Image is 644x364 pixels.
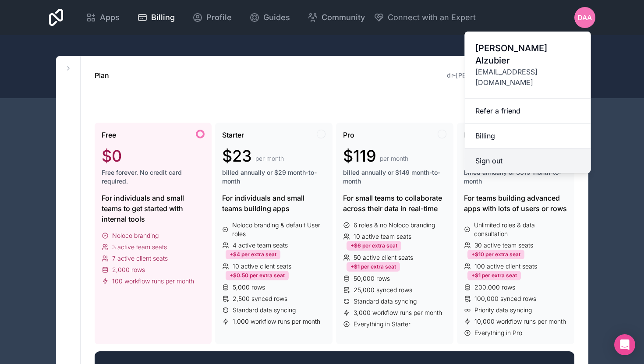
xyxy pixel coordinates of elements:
span: Priority data syncing [474,306,532,315]
a: Guides [242,8,297,27]
a: dr-[PERSON_NAME]-workspace [447,71,544,79]
span: 25,000 synced rows [354,286,412,294]
a: Community [301,8,372,27]
span: $255 [464,147,503,165]
span: 2,000 rows [112,265,145,274]
span: 7 active client seats [112,254,168,263]
span: Standard data syncing [233,306,296,315]
span: Community [322,11,365,24]
span: Billing [151,11,175,24]
button: Connect with an Expert [374,11,476,24]
div: Open Intercom Messenger [614,334,635,355]
span: 200,000 rows [474,283,515,292]
div: For individuals and small teams building apps [222,193,326,214]
span: 3,000 workflow runs per month [354,308,442,317]
a: Profile [185,8,239,27]
span: Free forever. No credit card required. [102,168,205,186]
span: Pro [343,130,354,140]
div: +$1 per extra seat [347,262,400,272]
span: 100,000 synced rows [474,294,536,303]
a: Refer a friend [465,99,591,124]
span: per month [380,154,408,163]
span: billed annually or $29 month-to-month [222,168,326,186]
span: 10,000 workflow runs per month [474,317,566,326]
span: 2,500 synced rows [233,294,287,303]
span: Noloco branding & default User roles [232,221,326,238]
span: billed annually or $149 month-to-month [343,168,446,186]
span: 1,000 workflow runs per month [233,317,320,326]
span: 6 roles & no Noloco branding [354,221,435,230]
div: For individuals and small teams to get started with internal tools [102,193,205,224]
span: Noloco branding [112,231,159,240]
div: For small teams to collaborate across their data in real-time [343,193,446,214]
div: For teams building advanced apps with lots of users or rows [464,193,567,214]
span: 50 active client seats [354,253,413,262]
span: DAA [577,12,592,23]
span: Everything in Pro [474,329,522,337]
span: $23 [222,147,252,165]
a: Billing [465,124,591,148]
span: Profile [206,11,232,24]
span: 3 active team seats [112,243,167,251]
span: 10 active team seats [354,232,411,241]
span: Free [102,130,116,140]
span: Starter [222,130,244,140]
span: Everything in Starter [354,320,410,329]
span: Guides [263,11,290,24]
a: Apps [79,8,127,27]
span: Connect with an Expert [388,11,476,24]
span: 100 active client seats [474,262,537,271]
h1: Plan [95,70,109,81]
span: per month [255,154,284,163]
span: Apps [100,11,120,24]
button: Sign out [465,148,591,173]
a: Billing [130,8,182,27]
span: Standard data syncing [354,297,417,306]
span: 5,000 rows [233,283,265,292]
div: +$6 per extra seat [347,241,401,251]
span: 10 active client seats [233,262,291,271]
span: [EMAIL_ADDRESS][DOMAIN_NAME] [475,67,580,88]
span: 30 active team seats [474,241,533,250]
span: $0 [102,147,122,165]
span: 4 active team seats [233,241,288,250]
span: Unlimited roles & data consultation [474,221,567,238]
span: [PERSON_NAME] Alzubier [475,42,580,67]
div: +$4 per extra seat [226,250,280,259]
div: +$0.50 per extra seat [226,271,289,280]
span: $119 [343,147,376,165]
div: +$10 per extra seat [467,250,524,259]
span: 100 workflow runs per month [112,277,194,286]
span: Business [464,130,495,140]
span: 50,000 rows [354,274,390,283]
div: +$1 per extra seat [467,271,521,280]
span: billed annually or $319 month-to-month [464,168,567,186]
